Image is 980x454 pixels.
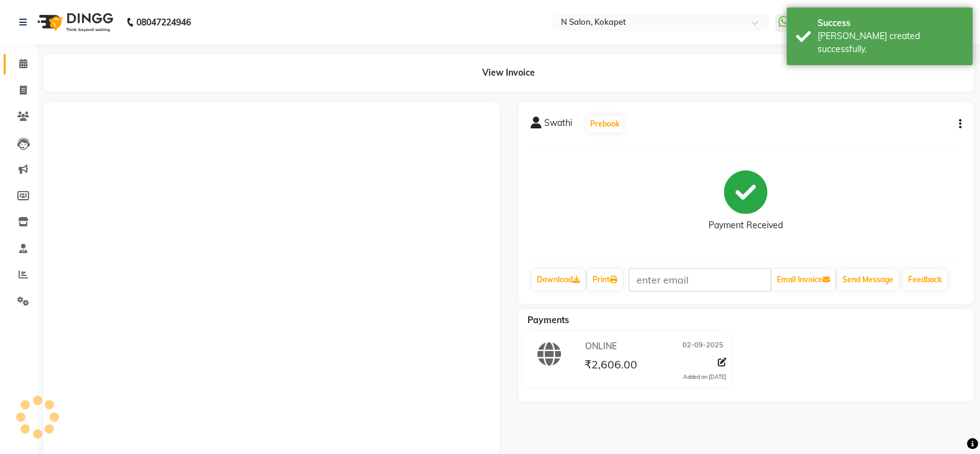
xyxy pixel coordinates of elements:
div: Payment Received [709,219,783,232]
div: Bill created successfully. [818,30,963,56]
span: Swathi [544,117,572,134]
span: ONLINE [585,340,617,353]
a: Feedback [903,269,947,290]
button: Prebook [587,115,623,133]
span: ₹2,606.00 [585,357,637,375]
div: Success [818,17,963,30]
div: View Invoice [43,54,974,92]
a: Download [532,269,585,290]
input: enter email [629,268,771,292]
button: Email Invoice [772,269,835,290]
div: Added on [DATE] [683,373,726,381]
a: Print [588,269,622,290]
b: 08047224946 [136,5,191,40]
span: Payments [528,314,569,326]
button: Send Message [837,269,898,290]
span: 02-09-2025 [682,340,723,353]
img: logo [32,5,117,40]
